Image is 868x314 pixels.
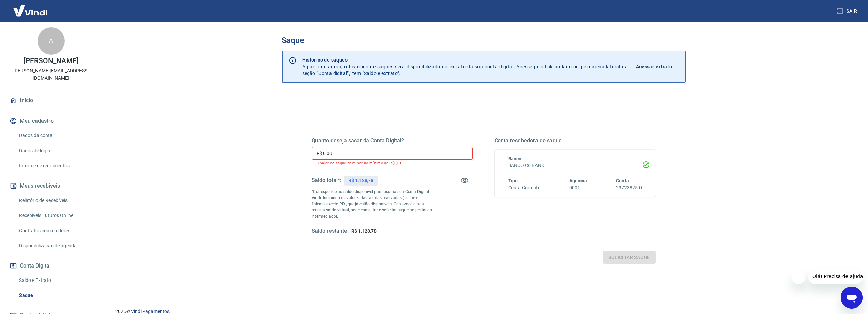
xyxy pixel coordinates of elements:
[8,178,94,193] button: Meus recebíveis
[808,269,863,284] iframe: Mensagem da empresa
[312,137,473,144] h5: Quanto deseja sacar da Conta Digital?
[508,184,540,191] h6: Conta Corrente
[16,144,94,158] a: Dados de login
[841,287,863,309] iframe: Botão para abrir a janela de mensagens
[616,184,642,191] h6: 23723825-0
[348,177,373,184] p: R$ 1.128,78
[312,189,432,219] p: *Corresponde ao saldo disponível para uso na sua Conta Digital Vindi. Incluindo os valores das ve...
[302,56,628,63] p: Histórico de saques
[508,162,642,169] h6: BANCO C6 BANK
[8,0,53,21] img: Vindi
[8,258,94,273] button: Conta Digital
[8,113,94,128] button: Meu cadastro
[16,193,94,207] a: Relatório de Recebíveis
[636,56,680,77] a: Acessar extrato
[351,228,377,234] span: R$ 1.128,78
[16,159,94,173] a: Informe de rendimentos
[24,57,78,65] p: [PERSON_NAME]
[131,309,170,314] a: Vindi Pagamentos
[16,128,94,142] a: Dados da conta
[636,63,672,70] p: Acessar extrato
[317,161,468,165] p: O valor do saque deve ser no mínimo de R$0,01.
[312,177,341,184] h5: Saldo total*:
[569,178,587,183] span: Agência
[16,224,94,238] a: Contratos com credores
[8,93,94,108] a: Início
[16,273,94,287] a: Saldo e Extrato
[835,5,860,17] button: Sair
[16,208,94,222] a: Recebíveis Futuros Online
[508,156,522,161] span: Banco
[5,67,97,82] p: [PERSON_NAME][EMAIL_ADDRESS][DOMAIN_NAME]
[508,178,518,183] span: Tipo
[16,239,94,253] a: Disponibilização de agenda
[38,27,65,55] div: A
[302,56,628,77] p: A partir de agora, o histórico de saques será disponibilizado no extrato da sua conta digital. Ac...
[282,36,686,45] h3: Saque
[569,184,587,191] h6: 0001
[495,137,656,144] h5: Conta recebedora do saque
[16,288,94,302] a: Saque
[312,228,349,235] h5: Saldo restante:
[4,5,57,10] span: Olá! Precisa de ajuda?
[792,270,806,284] iframe: Fechar mensagem
[616,178,629,183] span: Conta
